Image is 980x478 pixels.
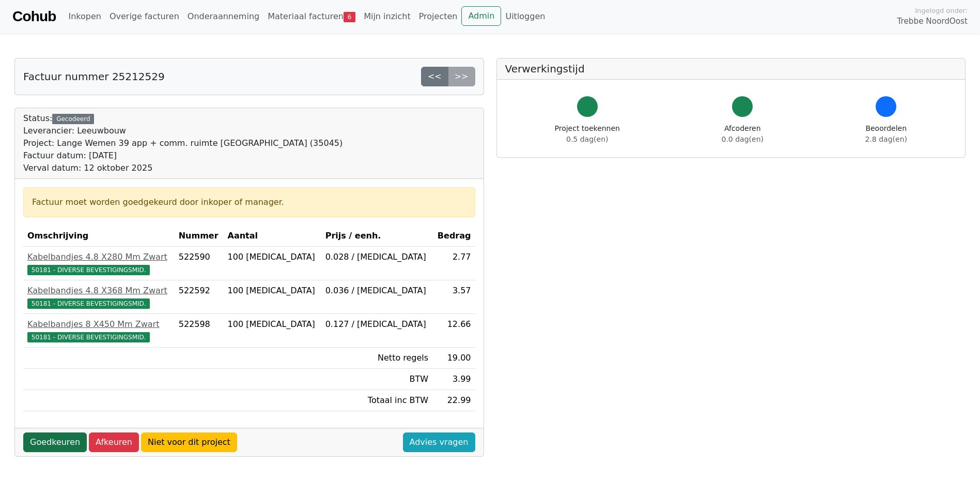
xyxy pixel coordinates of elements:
[12,4,56,29] a: Cohub
[321,226,432,247] th: Prijs / eenh.
[415,6,462,27] a: Projecten
[175,280,224,314] td: 522592
[175,247,224,280] td: 522590
[27,285,170,309] a: Kabelbandjes 4.8 X368 Mm Zwart50181 - DIVERSE BEVESTIGINGSMID.
[23,70,165,83] h5: Factuur nummer 25212529
[432,390,475,411] td: 22.99
[27,298,150,309] span: 50181 - DIVERSE BEVESTIGINGSMID.
[421,67,448,86] a: <<
[915,6,968,16] span: Ingelogd onder:
[27,318,170,343] a: Kabelbandjes 8 X450 Mm Zwart50181 - DIVERSE BEVESTIGINGSMID.
[865,135,907,143] span: 2.8 dag(en)
[27,285,170,297] div: Kabelbandjes 4.8 X368 Mm Zwart
[23,150,343,162] div: Factuur datum: [DATE]
[321,369,432,390] td: BTW
[23,162,343,174] div: Verval datum: 12 oktober 2025
[865,123,907,145] div: Beoordelen
[566,135,608,143] span: 0.5 dag(en)
[89,432,139,452] a: Afkeuren
[321,390,432,411] td: Totaal inc BTW
[64,6,105,27] a: Inkopen
[325,318,428,331] div: 0.127 / [MEDICAL_DATA]
[23,125,343,137] div: Leverancier: Leeuwbouw
[175,226,224,247] th: Nummer
[722,135,764,143] span: 0.0 dag(en)
[23,226,175,247] th: Omschrijving
[263,6,360,27] a: Materiaal facturen6
[432,280,475,314] td: 3.57
[555,123,620,145] div: Project toekennen
[228,251,317,263] div: 100 [MEDICAL_DATA]
[432,369,475,390] td: 3.99
[321,348,432,369] td: Netto regels
[722,123,764,145] div: Afcoderen
[897,16,968,27] span: Trebbe NoordOost
[403,432,475,452] a: Advies vragen
[23,432,87,452] a: Goedkeuren
[27,318,170,331] div: Kabelbandjes 8 X450 Mm Zwart
[461,6,501,26] a: Admin
[432,226,475,247] th: Bedrag
[505,63,957,75] h5: Verwerkingstijd
[432,314,475,348] td: 12.66
[27,251,170,276] a: Kabelbandjes 4.8 X280 Mm Zwart50181 - DIVERSE BEVESTIGINGSMID.
[224,226,321,247] th: Aantal
[228,318,317,331] div: 100 [MEDICAL_DATA]
[141,432,237,452] a: Niet voor dit project
[432,348,475,369] td: 19.00
[32,196,466,208] div: Factuur moet worden goedgekeurd door inkoper of manager.
[344,12,355,22] span: 6
[325,285,428,297] div: 0.036 / [MEDICAL_DATA]
[27,332,150,342] span: 50181 - DIVERSE BEVESTIGINGSMID.
[432,247,475,280] td: 2.77
[325,251,428,263] div: 0.028 / [MEDICAL_DATA]
[52,114,94,124] div: Gecodeerd
[23,137,343,150] div: Project: Lange Wemen 39 app + comm. ruimte [GEOGRAPHIC_DATA] (35045)
[228,285,317,297] div: 100 [MEDICAL_DATA]
[183,6,263,27] a: Onderaanneming
[23,112,343,174] div: Status:
[105,6,183,27] a: Overige facturen
[360,6,415,27] a: Mijn inzicht
[175,314,224,348] td: 522598
[27,265,150,275] span: 50181 - DIVERSE BEVESTIGINGSMID.
[27,251,170,263] div: Kabelbandjes 4.8 X280 Mm Zwart
[501,6,549,27] a: Uitloggen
